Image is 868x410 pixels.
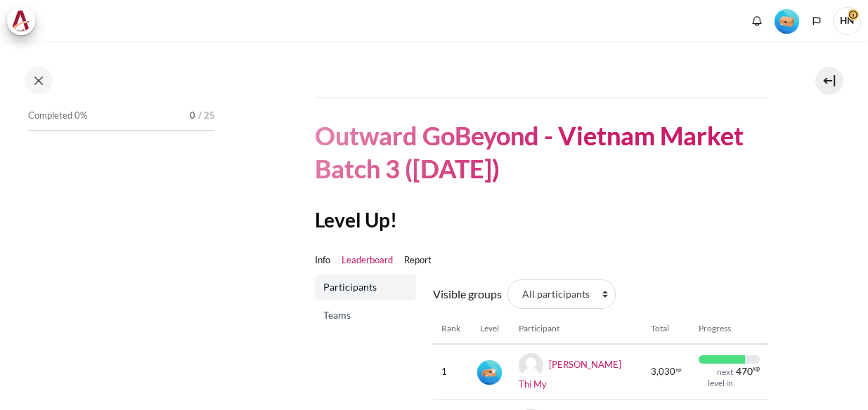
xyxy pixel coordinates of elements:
div: Level #2 [477,359,502,385]
a: Leaderboard [342,253,393,267]
button: Languages [806,11,827,32]
a: User menu [833,7,861,35]
a: Info [315,253,330,267]
a: Completed 0% 0 / 25 [28,106,215,145]
span: Completed 0% [28,109,87,123]
div: next level in [699,366,732,389]
th: Level [469,314,510,344]
a: Report [404,253,432,267]
a: [PERSON_NAME] Thi My [519,358,621,389]
img: Level #1 [775,9,799,34]
span: 3,030 [651,365,675,379]
span: xp [675,368,682,371]
div: Show notification window with no new notifications [746,11,767,32]
span: Participants [323,280,410,294]
td: 1 [433,344,469,400]
th: Participant [510,314,643,344]
h1: Outward GoBeyond - Vietnam Market Batch 3 ([DATE]) [315,119,768,185]
span: xp [753,366,760,371]
th: Rank [433,314,469,344]
span: 0 [190,109,195,123]
th: Progress [690,314,767,344]
img: Level #2 [477,360,502,385]
a: Level #1 [769,8,805,34]
span: / 25 [198,109,215,123]
a: Teams [315,303,416,328]
a: Participants [315,275,416,300]
a: Architeck Architeck [7,7,42,35]
span: 470 [736,366,753,376]
th: Total [642,314,690,344]
div: Level #1 [775,8,799,34]
img: Architeck [11,11,31,32]
span: Teams [323,308,410,322]
span: HN [833,7,861,35]
label: Visible groups [433,286,502,303]
h2: Level Up! [315,207,768,232]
